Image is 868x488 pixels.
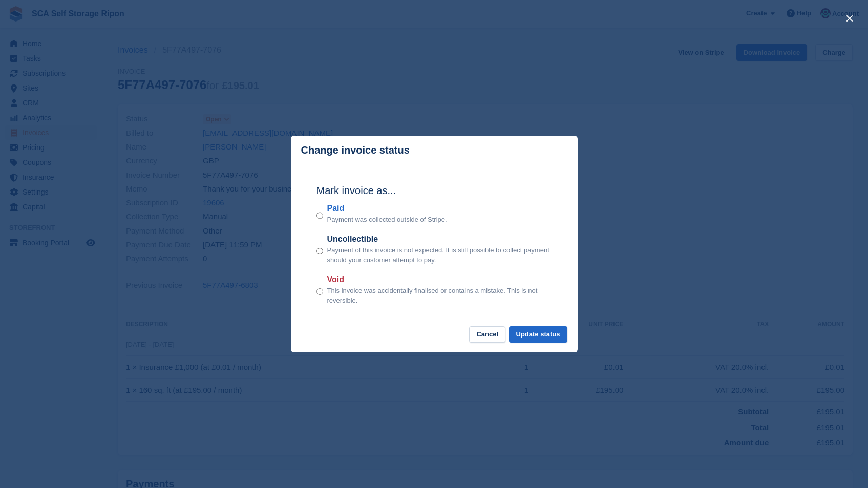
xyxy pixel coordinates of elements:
[469,326,505,343] button: Cancel
[327,215,447,225] p: Payment was collected outside of Stripe.
[316,183,552,198] h2: Mark invoice as...
[509,326,567,343] button: Update status
[327,286,552,306] p: This invoice was accidentally finalised or contains a mistake. This is not reversible.
[327,273,552,286] label: Void
[327,233,552,245] label: Uncollectible
[841,10,858,27] button: close
[327,245,552,265] p: Payment of this invoice is not expected. It is still possible to collect payment should your cust...
[327,202,447,215] label: Paid
[301,144,410,156] p: Change invoice status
